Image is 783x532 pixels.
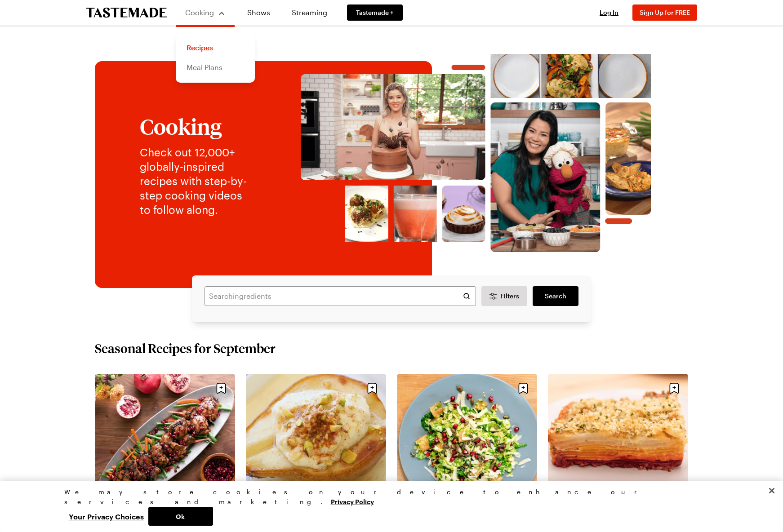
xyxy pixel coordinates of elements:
[140,145,254,217] p: Check out 12,000+ globally-inspired recipes with step-by-step cooking videos to follow along.
[481,286,527,306] button: Desktop filters
[364,380,381,397] button: Save recipe
[545,292,566,301] span: Search
[666,380,683,397] button: Save recipe
[632,4,697,21] button: Sign Up for FREE
[272,54,679,252] img: Explore recipes
[181,58,249,77] a: Meal Plans
[356,8,394,17] span: Tastemade +
[500,292,519,301] span: Filters
[591,8,627,17] button: Log In
[185,8,214,17] span: Cooking
[640,9,690,16] span: Sign Up for FREE
[762,481,782,501] button: Close
[600,9,618,16] span: Log In
[347,4,403,21] a: Tastemade +
[64,487,712,526] div: Privacy
[64,487,712,507] div: We may store cookies on your device to enhance our services and marketing.
[140,115,254,138] h1: Cooking
[213,380,230,397] button: Save recipe
[95,340,276,356] h2: Seasonal Recipes for September
[148,507,213,526] button: Ok
[515,380,532,397] button: Save recipe
[176,32,255,83] div: Cooking
[533,286,578,306] a: filters
[331,497,374,505] a: More information about your privacy, opens in a new tab
[181,38,249,58] a: Recipes
[64,507,148,526] button: Your Privacy Choices
[185,4,226,22] button: Cooking
[86,8,167,18] a: To Tastemade Home Page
